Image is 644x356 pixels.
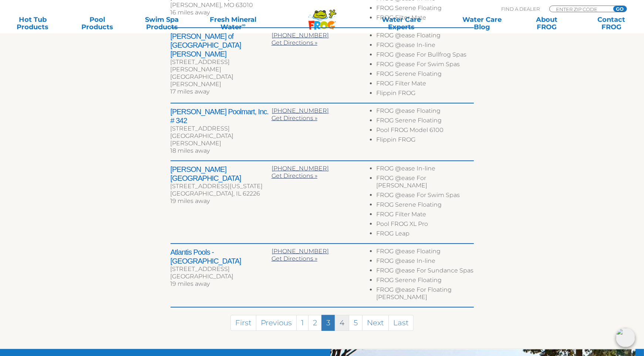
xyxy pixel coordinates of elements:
li: FROG Serene Floating [376,201,473,211]
h2: [PERSON_NAME][GEOGRAPHIC_DATA] [171,165,272,183]
a: 2 [308,315,322,331]
a: Last [388,315,414,331]
a: 5 [349,315,363,331]
span: 16 miles away [171,9,210,16]
p: Find A Dealer [501,6,540,12]
a: 3 [321,315,335,331]
a: [PHONE_NUMBER] [272,32,329,39]
div: [GEOGRAPHIC_DATA] [171,273,272,280]
h2: [PERSON_NAME] Poolmart, Inc. # 342 [171,107,272,125]
li: FROG Filter Mate [376,211,473,220]
div: [GEOGRAPHIC_DATA][PERSON_NAME] [171,132,272,147]
li: FROG @ease In-line [376,41,473,51]
a: Hot TubProducts [7,16,58,31]
li: Pool FROG XL Pro [376,220,473,230]
div: [STREET_ADDRESS] [171,125,272,132]
div: [PERSON_NAME], MO 63010 [171,1,272,9]
a: [PHONE_NUMBER] [272,107,329,114]
a: First [230,315,256,331]
li: FROG Leap [376,230,473,240]
input: Zip Code Form [555,6,605,12]
div: [STREET_ADDRESS][PERSON_NAME] [171,58,272,73]
li: FROG @ease In-line [376,165,473,174]
span: 17 miles away [171,88,210,95]
li: FROG @ease In-line [376,257,473,267]
span: 19 miles away [171,197,210,204]
span: 18 miles away [171,147,210,154]
a: 4 [335,315,349,331]
a: Get Directions » [272,39,317,46]
li: Pool FROG Model 6100 [376,126,473,136]
li: FROG Serene Floating [376,70,473,80]
h2: [PERSON_NAME] of [GEOGRAPHIC_DATA][PERSON_NAME] [171,32,272,58]
div: [GEOGRAPHIC_DATA], IL 62226 [171,190,272,197]
li: FROG @ease Floating [376,248,473,257]
a: [PHONE_NUMBER] [272,165,329,172]
a: Get Directions » [272,172,317,179]
li: FROG @ease For Sundance Spas [376,267,473,277]
a: Get Directions » [272,255,317,262]
input: GO [613,6,627,12]
li: FROG @ease Floating [376,107,473,117]
li: Flippin FROG [376,89,473,99]
li: FROG @ease For [PERSON_NAME] [376,174,473,191]
a: Previous [256,315,297,331]
a: Swim SpaProducts [137,16,187,31]
a: Water CareBlog [457,16,507,31]
li: FROG @ease For Swim Spas [376,191,473,201]
div: [STREET_ADDRESS] [171,265,272,273]
a: PoolProducts [72,16,122,31]
li: FROG Serene Floating [376,277,473,286]
li: FROG @ease For Bullfrog Spas [376,51,473,61]
li: FROG Serene Floating [376,117,473,126]
a: Next [362,315,389,331]
h2: Atlantis Pools - [GEOGRAPHIC_DATA] [171,248,272,265]
div: [STREET_ADDRESS][US_STATE] [171,183,272,190]
li: FROG Filter Mate [376,14,473,24]
img: openIcon [616,328,635,347]
li: FROG @ease Floating [376,32,473,41]
li: FROG Filter Mate [376,80,473,89]
li: FROG @ease For Swim Spas [376,61,473,70]
a: 1 [296,315,308,331]
a: Get Directions » [272,115,317,122]
div: [GEOGRAPHIC_DATA][PERSON_NAME] [171,73,272,88]
a: ContactFROG [586,16,637,31]
span: 19 miles away [171,280,210,287]
li: FROG Serene Floating [376,4,473,14]
a: AboutFROG [522,16,572,31]
a: [PHONE_NUMBER] [272,248,329,255]
li: FROG @ease For Floating [PERSON_NAME] [376,286,473,303]
li: Flippin FROG [376,136,473,146]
